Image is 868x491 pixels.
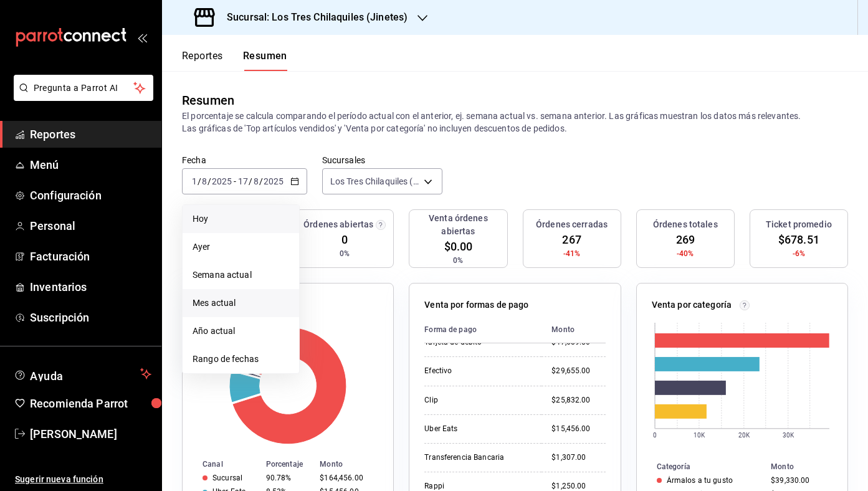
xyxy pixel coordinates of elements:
div: $39,330.00 [771,476,827,485]
span: Ayuda [30,366,135,381]
h3: Ticket promedio [766,218,832,231]
h3: Órdenes abiertas [303,218,373,231]
div: Clip [424,395,532,406]
div: Resumen [182,91,234,110]
div: Ármalos a tu gusto [667,476,733,485]
div: Sucursal [212,474,242,482]
button: Reportes [182,50,223,71]
span: Pregunta a Parrot AI [34,82,134,95]
span: Personal [30,217,151,234]
span: Ayer [193,241,289,254]
div: Uber Eats [424,424,532,434]
text: 10K [693,432,705,439]
div: $15,456.00 [551,424,605,434]
span: Facturación [30,248,151,265]
span: / [198,176,201,186]
label: Sucursales [322,156,442,164]
span: Rango de fechas [193,353,289,366]
h3: Órdenes cerradas [536,218,608,231]
span: Recomienda Parrot [30,395,151,412]
span: Inventarios [30,279,151,295]
div: $25,832.00 [551,395,605,406]
span: / [259,176,263,186]
span: Los Tres Chilaquiles (Jinetes) [330,175,419,188]
div: $1,307.00 [551,452,605,463]
span: $678.51 [778,231,819,248]
span: Suscripción [30,309,151,326]
span: -41% [563,248,581,259]
input: -- [201,176,207,186]
h3: Sucursal: Los Tres Chilaquiles (Jinetes) [217,10,408,25]
div: 90.78% [266,474,310,482]
p: El porcentaje se calcula comparando el período actual con el anterior, ej. semana actual vs. sema... [182,110,848,135]
span: [PERSON_NAME] [30,426,151,442]
text: 20K [738,432,750,439]
span: - [234,176,236,186]
span: Reportes [30,126,151,143]
p: Venta por formas de pago [424,298,528,312]
span: Hoy [193,212,289,226]
span: -6% [793,248,805,259]
span: Sugerir nueva función [15,473,151,486]
input: -- [253,176,259,186]
input: -- [191,176,198,186]
div: $29,655.00 [551,366,605,376]
span: 0% [340,248,350,259]
span: / [207,176,211,186]
span: 269 [676,231,695,248]
text: 30K [782,432,794,439]
p: Venta por categoría [652,298,732,312]
th: Monto [541,317,605,343]
th: Canal [183,457,261,471]
label: Fecha [182,156,307,164]
th: Forma de pago [424,317,541,343]
h3: Venta órdenes abiertas [414,212,502,238]
span: 267 [562,231,581,248]
th: Porcentaje [261,457,315,471]
h3: Órdenes totales [653,218,718,231]
span: -40% [677,248,694,259]
span: Semana actual [193,269,289,282]
button: Resumen [243,50,287,71]
th: Monto [766,460,847,474]
a: Pregunta a Parrot AI [9,90,153,103]
div: $164,456.00 [320,474,373,482]
th: Categoría [637,460,766,474]
input: ---- [263,176,284,186]
span: 0 [341,231,348,248]
div: Efectivo [424,366,532,376]
button: Pregunta a Parrot AI [14,75,153,101]
span: Año actual [193,325,289,338]
button: open_drawer_menu [137,32,147,42]
span: $0.00 [444,238,473,255]
span: Menú [30,156,151,173]
input: -- [237,176,249,186]
div: navigation tabs [182,50,287,71]
span: Mes actual [193,297,289,310]
th: Monto [315,457,393,471]
input: ---- [211,176,232,186]
div: Transferencia Bancaria [424,452,532,463]
span: 0% [453,255,463,266]
span: / [249,176,252,186]
span: Configuración [30,187,151,204]
text: 0 [653,432,657,439]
